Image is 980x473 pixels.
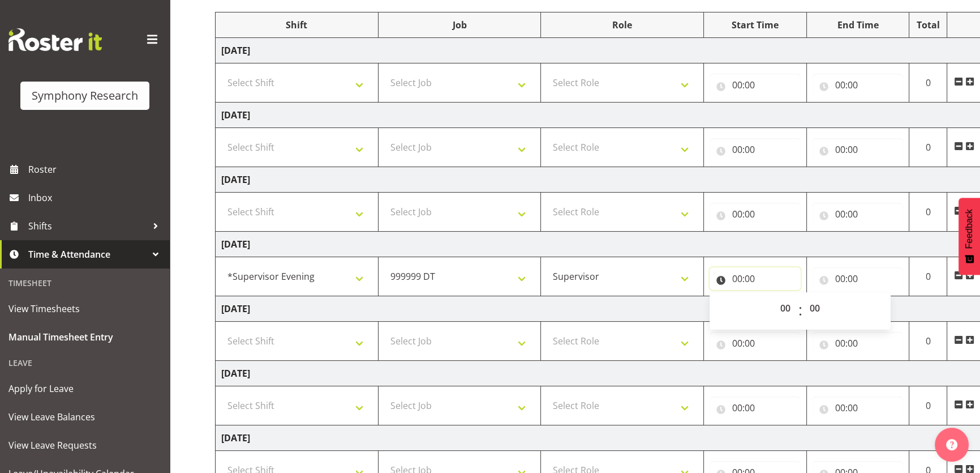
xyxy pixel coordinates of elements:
[710,18,801,32] div: Start Time
[3,295,167,323] a: View Timesheets
[813,203,904,225] input: Click to select...
[915,18,941,32] div: Total
[710,267,801,290] input: Click to select...
[28,218,147,235] span: Shifts
[3,403,167,431] a: View Leave Balances
[813,332,904,355] input: Click to select...
[964,209,974,249] span: Feedback
[909,386,947,425] td: 0
[909,128,947,167] td: 0
[221,18,372,32] div: Shift
[28,161,164,178] span: Roster
[8,380,161,397] span: Apply for Leave
[710,138,801,161] input: Click to select...
[813,397,904,419] input: Click to select...
[3,374,167,403] a: Apply for Leave
[710,332,801,355] input: Click to select...
[710,203,801,225] input: Click to select...
[710,74,801,96] input: Click to select...
[3,323,167,351] a: Manual Timesheet Entry
[8,329,161,346] span: Manual Timesheet Entry
[798,297,802,325] span: :
[958,198,980,275] button: Feedback - Show survey
[8,300,161,317] span: View Timesheets
[547,18,698,32] div: Role
[813,138,904,161] input: Click to select...
[3,431,167,459] a: View Leave Requests
[384,18,535,32] div: Job
[3,351,167,374] div: Leave
[3,271,167,295] div: Timesheet
[8,28,102,51] img: Rosterit website logo
[28,246,147,263] span: Time & Attendance
[946,439,957,450] img: help-xxl-2.png
[813,267,904,290] input: Click to select...
[813,74,904,96] input: Click to select...
[8,437,161,454] span: View Leave Requests
[32,87,138,104] div: Symphony Research
[813,18,904,32] div: End Time
[8,408,161,425] span: View Leave Balances
[28,189,164,206] span: Inbox
[909,193,947,232] td: 0
[909,257,947,296] td: 0
[909,322,947,361] td: 0
[710,397,801,419] input: Click to select...
[909,63,947,103] td: 0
